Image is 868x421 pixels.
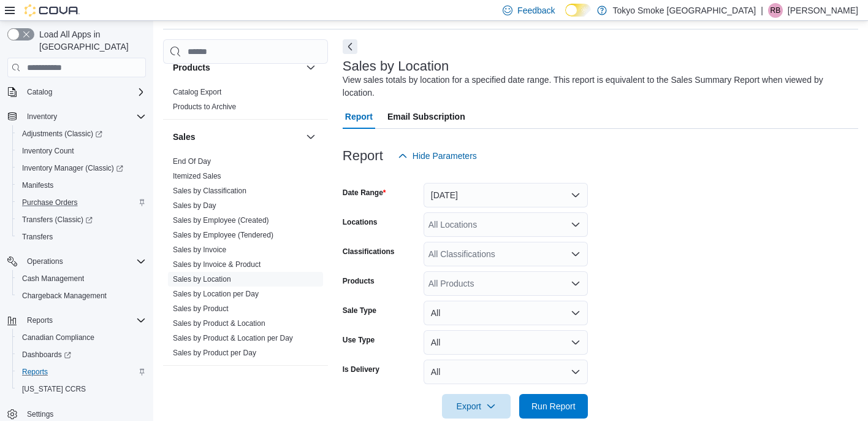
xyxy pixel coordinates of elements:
[173,260,261,269] span: Sales by Invoice & Product
[22,254,68,269] button: Operations
[12,329,151,346] button: Canadian Compliance
[22,109,146,124] span: Inventory
[424,183,588,207] button: [DATE]
[173,131,196,143] h3: Sales
[22,85,146,99] span: Catalog
[12,228,151,245] button: Transfers
[17,271,146,286] span: Cash Management
[22,163,123,173] span: Inventory Manager (Classic)
[303,376,318,390] button: Taxes
[173,231,273,239] a: Sales by Employee (Tendered)
[17,347,146,362] span: Dashboards
[27,257,63,266] span: Operations
[17,144,146,158] span: Inventory Count
[22,232,53,242] span: Transfers
[22,367,48,377] span: Reports
[173,216,269,225] a: Sales by Employee (Created)
[449,394,503,419] span: Export
[12,363,151,380] button: Reports
[17,230,146,244] span: Transfers
[173,201,216,210] a: Sales by Day
[173,156,211,166] span: End Of Day
[424,330,588,355] button: All
[565,17,566,17] span: Dark Mode
[343,306,376,315] label: Sale Type
[12,270,151,287] button: Cash Management
[517,4,555,17] span: Feedback
[173,157,211,166] a: End Of Day
[27,87,52,97] span: Catalog
[22,198,78,207] span: Purchase Orders
[2,108,151,125] button: Inventory
[17,271,89,286] a: Cash Management
[17,161,128,176] a: Inventory Manager (Classic)
[531,400,576,412] span: Run Report
[17,126,146,141] span: Adjustments (Classic)
[345,104,373,129] span: Report
[173,377,301,389] button: Taxes
[613,3,756,18] p: Tokyo Smoke [GEOGRAPHIC_DATA]
[173,87,221,97] span: Catalog Export
[2,253,151,270] button: Operations
[17,144,79,158] a: Inventory Count
[173,274,231,284] span: Sales by Location
[571,249,581,259] button: Open list of options
[17,365,146,379] span: Reports
[12,177,151,194] button: Manifests
[173,187,246,195] a: Sales by Classification
[22,129,102,139] span: Adjustments (Classic)
[173,186,246,196] span: Sales by Classification
[17,126,107,141] a: Adjustments (Classic)
[173,201,216,210] span: Sales by Day
[12,194,151,211] button: Purchase Orders
[303,129,318,144] button: Sales
[22,384,86,394] span: [US_STATE] CCRS
[12,211,151,228] a: Transfers (Classic)
[22,85,57,99] button: Catalog
[173,377,197,389] h3: Taxes
[22,350,71,360] span: Dashboards
[27,315,53,325] span: Reports
[22,146,74,156] span: Inventory Count
[173,230,273,240] span: Sales by Employee (Tendered)
[173,102,236,112] span: Products to Archive
[12,287,151,304] button: Chargeback Management
[768,3,783,18] div: Randi Branston
[17,382,91,396] a: [US_STATE] CCRS
[173,348,256,358] span: Sales by Product per Day
[343,247,395,257] label: Classifications
[173,61,301,74] button: Products
[17,347,76,362] a: Dashboards
[17,212,146,227] span: Transfers (Classic)
[2,83,151,101] button: Catalog
[343,217,378,227] label: Locations
[788,3,858,18] p: [PERSON_NAME]
[173,289,259,299] span: Sales by Location per Day
[163,154,328,365] div: Sales
[17,195,146,210] span: Purchase Orders
[173,131,301,143] button: Sales
[413,150,477,162] span: Hide Parameters
[303,60,318,75] button: Products
[17,230,58,244] a: Transfers
[173,260,261,269] a: Sales by Invoice & Product
[12,125,151,142] a: Adjustments (Classic)
[22,313,58,328] button: Reports
[343,59,449,74] h3: Sales by Location
[12,380,151,398] button: [US_STATE] CCRS
[387,104,465,129] span: Email Subscription
[173,61,210,74] h3: Products
[17,178,58,193] a: Manifests
[173,304,229,314] span: Sales by Product
[12,142,151,160] button: Inventory Count
[17,178,146,193] span: Manifests
[424,360,588,384] button: All
[22,333,94,342] span: Canadian Compliance
[12,346,151,363] a: Dashboards
[17,330,99,345] a: Canadian Compliance
[173,172,221,180] a: Itemized Sales
[22,180,53,190] span: Manifests
[343,276,375,286] label: Products
[173,245,226,255] span: Sales by Invoice
[343,335,375,345] label: Use Type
